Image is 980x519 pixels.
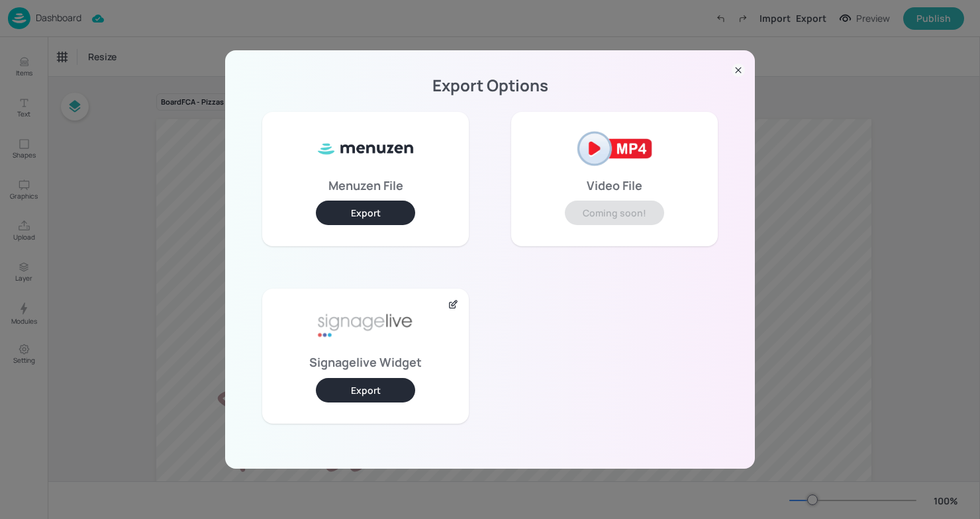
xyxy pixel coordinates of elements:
img: mp4-2af2121e.png [565,122,664,175]
button: Export [316,378,415,402]
p: Menuzen File [328,181,403,190]
img: signage-live-aafa7296.png [316,299,415,352]
img: ml8WC8f0XxQ8HKVnnVUe7f5Gv1vbApsJzyFa2MjOoB8SUy3kBkfteYo5TIAmtfcjWXsj8oHYkuYqrJRUn+qckOrNdzmSzIzkA... [316,122,415,175]
p: Signagelive Widget [309,357,422,367]
p: Video File [587,181,642,190]
p: Export Options [241,81,739,90]
button: Export [316,201,415,225]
